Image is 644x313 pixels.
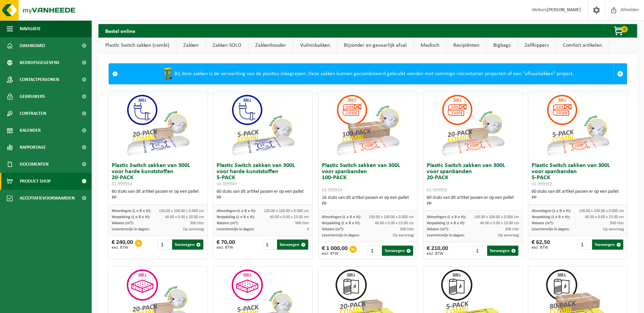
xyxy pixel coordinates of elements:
[322,215,361,219] span: Afmetingen (L x B x H):
[217,195,309,201] div: PP
[121,64,613,84] div: Bij deze zakken is de verwerking van de plastics inbegrepen. Deze zakken kunnen gecombineerd gebr...
[20,105,46,122] span: Contracten
[112,215,150,219] span: Verpakking (L x B x H):
[217,239,235,250] div: € 70,00
[322,252,348,256] span: excl. BTW
[532,195,624,201] div: PP
[20,88,45,105] span: Gebruikers
[486,38,517,53] a: Bigbags
[229,91,297,159] img: 01-999949
[368,246,381,256] input: 1
[532,246,550,250] span: excl. BTW
[369,215,414,219] span: 130.00 x 100.00 x 0.000 cm
[112,246,133,250] span: excl. BTW
[427,201,519,207] div: PP
[532,163,624,187] h3: Plastic Switch zakken van 300L voor spanbanden 5-PACK
[20,37,45,54] span: Dashboard
[217,209,256,213] span: Afmetingen (L x B x H):
[322,233,360,237] span: Levertermijn in dagen:
[217,227,254,231] span: Levertermijn in dagen:
[217,215,255,219] span: Verpakking (L x B x H):
[20,190,75,207] span: Acceptatievoorwaarden
[112,195,204,201] div: PP
[165,215,204,219] span: 40.00 x 0.00 x 20.00 cm
[295,221,309,225] span: 300 liter
[206,38,248,53] a: Zakken SOLO
[322,195,414,207] div: 16 stuks van dit artikel passen er op een pallet
[505,227,519,231] span: 300 liter
[427,195,519,207] div: 60 stuks van dit artikel passen er op een pallet
[487,246,518,256] button: Toevoegen
[158,239,171,250] input: 1
[603,24,637,38] button: 0
[112,239,133,250] div: € 240,00
[621,26,628,33] span: 0
[322,221,360,225] span: Verpakking (L x B x H):
[322,201,414,207] div: PP
[112,163,204,187] h3: Plastic Switch zakken van 300L voor harde kunststoffen 20-PACK
[293,38,337,53] a: Vuilnisbakken
[217,163,309,187] h3: Plastic Switch zakken van 300L voor harde kunststoffen 5-PACK
[480,221,519,225] span: 40.00 x 0.00 x 23.00 cm
[547,7,581,13] strong: [PERSON_NAME]
[532,239,550,250] div: € 62,50
[217,182,237,187] span: 01-999949
[264,209,309,213] span: 130.00 x 100.00 x 0.000 cm
[20,71,59,88] span: Contactpersonen
[427,221,465,225] span: Verpakking (L x B x H):
[112,209,151,213] span: Afmetingen (L x B x H):
[217,221,239,225] span: Volume (m³):
[98,38,176,53] a: Plastic Switch zakken (combi)
[427,233,464,237] span: Levertermijn in dagen:
[249,38,293,53] a: Zakkenhouder
[277,239,308,250] button: Toevoegen
[610,221,624,225] span: 300 liter
[603,227,624,231] span: Op aanvraag
[161,67,174,81] img: WB-0240-HPE-GN-50.png
[474,215,519,219] span: 130.00 x 100.00 x 0.000 cm
[578,239,591,250] input: 1
[382,246,413,256] button: Toevoegen
[532,215,570,219] span: Verpakking (L x B x H):
[446,38,486,53] a: Recipiënten
[159,209,204,213] span: 130.00 x 100.00 x 0.000 cm
[112,182,132,187] span: 01-999950
[20,156,49,173] span: Documenten
[334,91,402,159] img: 01-999954
[112,221,134,225] span: Volume (m³):
[307,227,309,231] span: 3
[498,233,519,237] span: Op aanvraag
[20,173,51,190] span: Product Shop
[20,20,41,37] span: Navigatie
[190,221,204,225] span: 300 liter
[427,252,448,256] span: excl. BTW
[124,91,192,159] img: 01-999950
[217,246,235,250] span: excl. BTW
[183,227,204,231] span: Op aanvraag
[592,239,623,250] button: Toevoegen
[322,227,344,231] span: Volume (m³):
[532,189,624,201] div: 60 stuks van dit artikel passen er op een pallet
[177,38,205,53] a: Zakken
[98,24,142,37] h2: Bestel online
[427,163,519,193] h3: Plastic Switch zakken van 300L voor spanbanden 20-PACK
[579,209,624,213] span: 130.00 x 100.00 x 0.000 cm
[532,227,569,231] span: Levertermijn in dagen:
[217,189,309,201] div: 60 stuks van dit artikel passen er op een pallet
[532,182,552,187] span: 01-999952
[322,188,342,193] span: 01-999954
[613,64,627,84] a: Sluit melding
[337,38,413,53] a: Bijzonder en gevaarlijk afval
[400,227,414,231] span: 300 liter
[393,233,414,237] span: Op aanvraag
[172,239,203,250] button: Toevoegen
[427,215,466,219] span: Afmetingen (L x B x H):
[544,91,612,159] img: 01-999952
[427,227,449,231] span: Volume (m³):
[585,215,624,219] span: 40.00 x 0.00 x 23.00 cm
[518,38,556,53] a: Zelfkippers
[375,221,414,225] span: 40.00 x 0.00 x 23.00 cm
[322,246,348,256] div: € 1 000,00
[322,163,414,193] h3: Plastic Switch zakken van 300L voor spanbanden 100-PACK
[112,189,204,201] div: 60 stuks van dit artikel passen er op een pallet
